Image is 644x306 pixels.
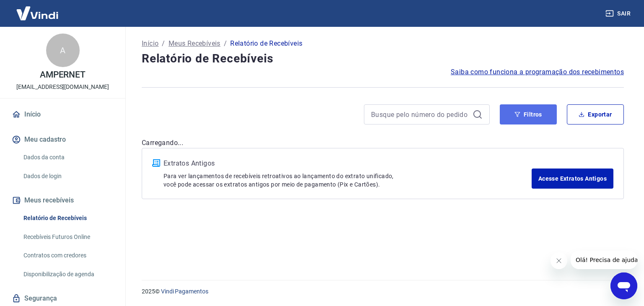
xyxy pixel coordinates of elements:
[230,39,302,49] p: Relatório de Recebíveis
[224,39,227,49] p: /
[142,50,624,67] h4: Relatório de Recebíveis
[10,0,65,26] img: Vindi
[551,252,567,269] iframe: Fechar mensagem
[571,251,637,269] iframe: Mensagem da empresa
[20,228,115,246] a: Recebíveis Futuros Online
[10,191,115,210] button: Meus recebíveis
[5,6,70,13] span: Olá! Precisa de ajuda?
[20,210,115,227] a: Relatório de Recebíveis
[142,138,624,148] p: Carregando...
[10,130,115,149] button: Meu cadastro
[164,172,532,189] p: Para ver lançamentos de recebíveis retroativos ao lançamento do extrato unificado, você pode aces...
[169,39,221,49] a: Meus Recebíveis
[604,6,634,21] button: Sair
[164,158,532,169] p: Extratos Antigos
[10,105,115,124] a: Início
[532,169,613,189] a: Acesse Extratos Antigos
[500,104,557,124] button: Filtros
[20,168,115,185] a: Dados de login
[162,39,165,49] p: /
[46,34,80,67] div: A
[20,247,115,264] a: Contratos com credores
[152,159,160,167] img: ícone
[40,70,86,79] p: AMPERNET
[20,266,115,283] a: Disponibilização de agenda
[142,287,624,296] p: 2025 ©
[371,108,469,121] input: Busque pelo número do pedido
[451,67,624,77] a: Saiba como funciona a programação dos recebimentos
[567,104,624,124] button: Exportar
[20,149,115,166] a: Dados da conta
[16,83,109,91] p: [EMAIL_ADDRESS][DOMAIN_NAME]
[142,39,158,49] a: Início
[610,272,637,299] iframe: Botão para abrir a janela de mensagens
[161,288,208,295] a: Vindi Pagamentos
